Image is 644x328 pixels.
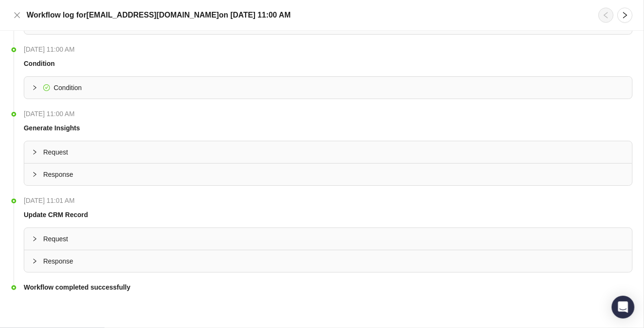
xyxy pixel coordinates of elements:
[11,9,23,21] button: Close
[24,44,79,55] span: [DATE] 11:00 AM
[54,84,82,91] span: Condition
[43,169,625,180] span: Response
[24,60,55,67] strong: Condition
[24,195,79,206] span: [DATE] 11:01 AM
[43,84,50,91] span: check-circle
[24,211,88,219] strong: Update CRM Record
[24,109,79,119] span: [DATE] 11:00 AM
[43,147,625,157] span: Request
[24,124,80,132] strong: Generate Insights
[43,234,625,244] span: Request
[43,256,625,266] span: Response
[612,296,635,319] div: Open Intercom Messenger
[32,258,38,264] span: collapsed
[32,236,38,242] span: collapsed
[32,85,38,91] span: collapsed
[27,9,291,21] h5: Workflow log for [EMAIL_ADDRESS][DOMAIN_NAME] on [DATE] 11:00 AM
[24,283,131,291] strong: Workflow completed successfully
[621,11,629,19] span: right
[13,11,21,19] span: close
[32,172,38,177] span: collapsed
[32,149,38,155] span: collapsed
